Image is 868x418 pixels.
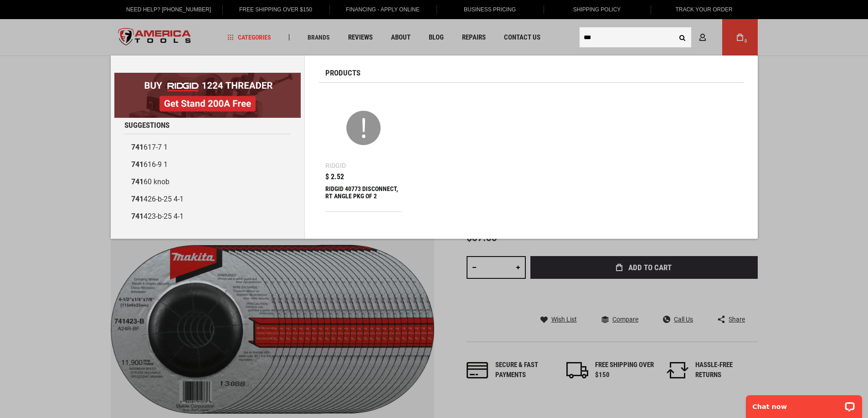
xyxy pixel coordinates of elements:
span: $ 2.52 [325,173,344,181]
button: Search [674,29,691,46]
a: Brands [303,31,334,44]
span: Brands [308,34,330,40]
b: 741 [131,160,144,169]
iframe: LiveChat chat widget [740,389,868,418]
a: 74160 knob [124,173,291,191]
a: 741426-b-25 4-1 [124,191,291,208]
div: RIDGID 40773 DISCONNECT, RT ANGLE PKG OF 2 [325,185,402,207]
b: 741 [131,195,144,203]
b: 741 [131,143,144,151]
a: BOGO: Buy RIDGID® 1224 Threader, Get Stand 200A Free! [114,73,301,80]
span: Products [325,69,360,77]
img: RIDGID 40773 DISCONNECT, RT ANGLE PKG OF 2 [330,94,398,162]
span: Suggestions [124,121,169,129]
b: 741 [131,212,144,221]
a: 741423-b-25 4-1 [124,208,291,225]
a: RIDGID 40773 DISCONNECT, RT ANGLE PKG OF 2 Ridgid $ 2.52 RIDGID 40773 DISCONNECT, RT ANGLE PKG OF 2 [325,90,402,212]
b: 741 [131,177,144,186]
a: 741616-9 1 [124,156,291,173]
a: Categories [223,31,275,44]
div: Ridgid [325,162,346,169]
img: BOGO: Buy RIDGID® 1224 Threader, Get Stand 200A Free! [114,73,301,118]
a: 741617-7 1 [124,139,291,156]
span: Categories [227,34,271,40]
